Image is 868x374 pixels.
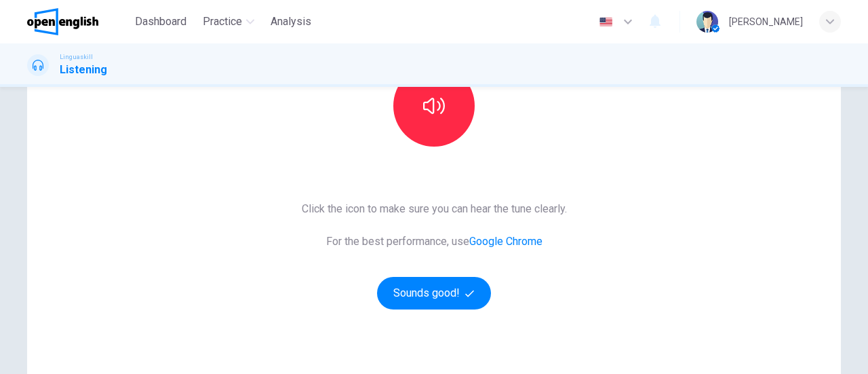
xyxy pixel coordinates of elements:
[27,8,130,35] a: OpenEnglish logo
[302,233,567,250] span: For the best performance, use
[729,14,803,30] div: [PERSON_NAME]
[60,52,93,62] span: Linguaskill
[302,201,567,217] span: Click the icon to make sure you can hear the tune clearly.
[130,10,192,34] button: Dashboard
[265,10,317,34] button: Analysis
[135,14,186,30] span: Dashboard
[203,14,242,30] span: Practice
[60,62,107,78] h1: Listening
[597,17,614,27] img: en
[271,14,311,30] span: Analysis
[696,11,718,33] img: Profile picture
[197,10,260,34] button: Practice
[27,8,98,35] img: OpenEnglish logo
[469,235,542,248] a: Google Chrome
[377,277,491,310] button: Sounds good!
